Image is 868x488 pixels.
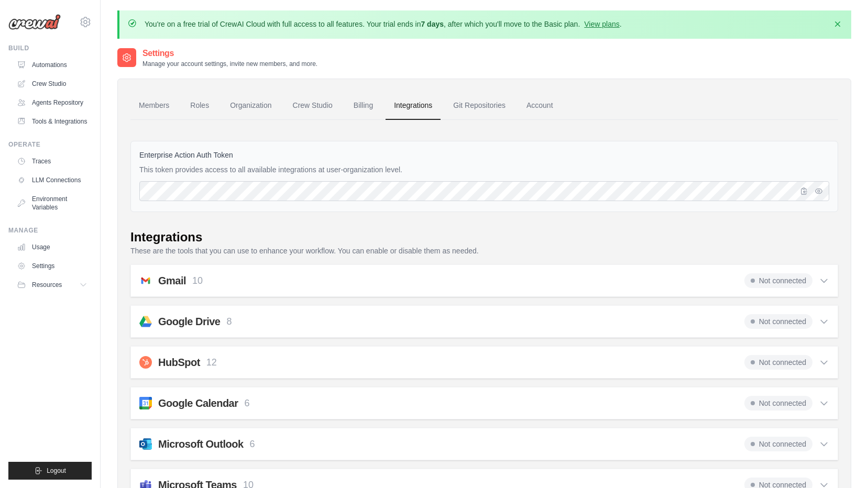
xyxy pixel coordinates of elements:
[518,92,562,120] a: Account
[8,140,92,149] div: Operate
[13,57,92,73] a: Automations
[206,356,217,370] p: 12
[226,315,232,329] p: 8
[142,47,317,60] h2: Settings
[744,273,812,288] span: Not connected
[13,75,92,92] a: Crew Studio
[130,229,202,246] div: Integrations
[47,467,66,475] span: Logout
[139,164,829,175] p: This token provides access to all available integrations at user-organization level.
[345,92,381,120] a: Billing
[250,437,255,451] p: 6
[8,462,92,480] button: Logout
[139,397,152,409] img: svg+xml;base64,PHN2ZyB4bWxucz0iaHR0cDovL3d3dy53My5vcmcvMjAwMC9zdmciIHByZXNlcnZlQXNwZWN0UmF0aW89In...
[284,92,341,120] a: Crew Studio
[744,355,812,370] span: Not connected
[744,396,812,411] span: Not connected
[130,246,838,256] p: These are the tools that you can use to enhance your workflow. You can enable or disable them as ...
[139,356,152,369] img: svg+xml;base64,PHN2ZyB4bWxucz0iaHR0cDovL3d3dy53My5vcmcvMjAwMC9zdmciIHZpZXdCb3g9IjAgMCAxMDI0IDEwMj...
[182,92,217,120] a: Roles
[13,191,92,216] a: Environment Variables
[13,94,92,111] a: Agents Repository
[158,355,200,370] h2: HubSpot
[139,150,829,160] label: Enterprise Action Auth Token
[421,20,444,28] strong: 7 days
[245,396,250,411] p: 6
[744,437,812,451] span: Not connected
[584,20,619,28] a: View plans
[130,92,178,120] a: Members
[139,438,152,450] img: svg+xml;base64,PHN2ZyB4bWxucz0iaHR0cDovL3d3dy53My5vcmcvMjAwMC9zdmciIGZpbGw9Im5vbmUiIHZpZXdCb3g9Ij...
[744,314,812,329] span: Not connected
[158,437,244,451] h2: Microsoft Outlook
[13,172,92,188] a: LLM Connections
[386,92,441,120] a: Integrations
[13,276,92,293] button: Resources
[222,92,280,120] a: Organization
[139,315,152,328] img: svg+xml;base64,PHN2ZyB4bWxucz0iaHR0cDovL3d3dy53My5vcmcvMjAwMC9zdmciIHZpZXdCb3g9IjAgLTMgNDggNDgiPj...
[32,281,62,289] span: Resources
[145,19,622,29] p: You're on a free trial of CrewAI Cloud with full access to all features. Your trial ends in , aft...
[13,113,92,130] a: Tools & Integrations
[158,396,238,411] h2: Google Calendar
[139,274,152,287] img: svg+xml;base64,PHN2ZyB4bWxucz0iaHR0cDovL3d3dy53My5vcmcvMjAwMC9zdmciIGFyaWEtbGFiZWw9IkdtYWlsIiB2aW...
[8,14,61,30] img: Logo
[13,153,92,170] a: Traces
[192,274,203,288] p: 10
[142,60,317,68] p: Manage your account settings, invite new members, and more.
[445,92,514,120] a: Git Repositories
[13,239,92,256] a: Usage
[158,314,220,329] h2: Google Drive
[158,273,186,288] h2: Gmail
[13,258,92,274] a: Settings
[8,44,92,52] div: Build
[8,226,92,235] div: Manage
